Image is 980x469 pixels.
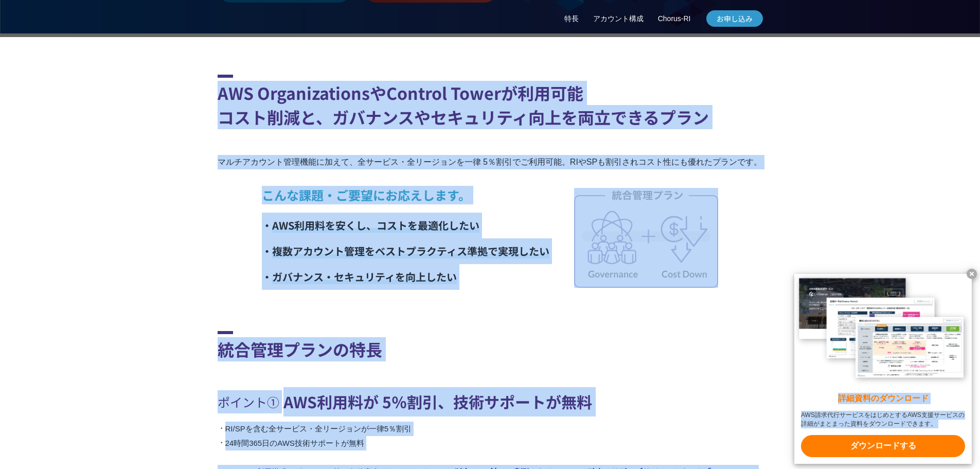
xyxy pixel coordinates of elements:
li: ・ [262,264,549,290]
li: 24時間365日のAWS技術サポートが無料 [218,436,763,450]
h2: 統合管理プランの特長 [218,331,763,361]
span: ポイント① [218,390,279,413]
a: Chorus-RI [658,13,691,24]
span: お申し込み [706,13,763,24]
li: RI/SPを含む全サービス・全リージョンが一律5％割引 [218,422,763,436]
li: ・ [262,238,549,264]
a: 特長 [564,13,579,24]
a: 詳細資料のダウンロード AWS請求代行サービスをはじめとするAWS支援サービスの詳細がまとまった資料をダウンロードできます。 ダウンロードする [794,274,972,464]
p: マルチアカウント管理機能に加えて、全サービス・全リージョンを一律 5％割引でご利用可能。RIやSPも割引されコスト性にも優れたプランです。 [218,155,763,169]
span: AWS利用料を安くし、コストを最適化したい [272,218,479,233]
h2: AWS OrganizationsやControl Towerが利用可能 コスト削減と、ガバナンスやセキュリティ向上を両立できるプラン [218,75,763,129]
h3: AWS利用料が 5％割引、技術サポートが無料 [218,387,763,416]
p: こんな課題・ご要望にお応えします。 [262,186,549,204]
img: 統合管理プラン_内容イメージ [574,188,718,288]
span: ガバナンス・セキュリティを向上したい [272,269,457,284]
a: お申し込み [706,10,763,27]
a: アカウント構成 [593,13,644,24]
li: ・ [262,213,549,238]
x-t: 詳細資料のダウンロード [801,393,965,405]
x-t: ダウンロードする [801,435,965,457]
span: 複数アカウント管理をベストプラクティス準拠で実現したい [272,244,549,258]
x-t: AWS請求代行サービスをはじめとするAWS支援サービスの詳細がまとまった資料をダウンロードできます。 [801,411,965,428]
